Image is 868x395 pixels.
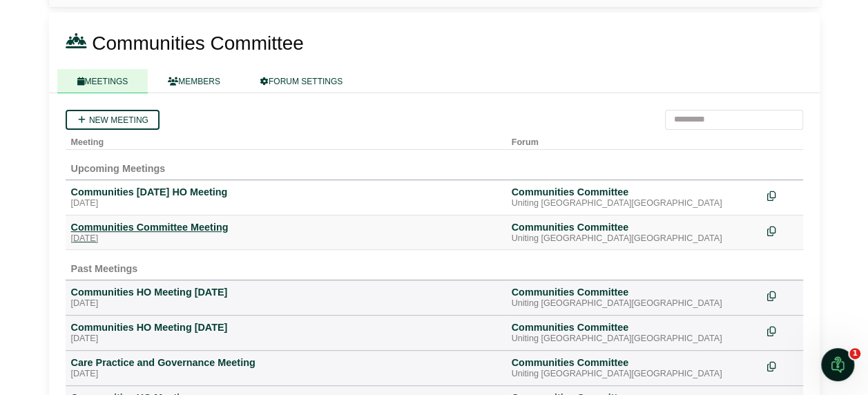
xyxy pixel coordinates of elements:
div: Uniting [GEOGRAPHIC_DATA][GEOGRAPHIC_DATA] [512,369,756,380]
div: Communities HO Meeting [DATE] [71,321,501,334]
a: Care Practice and Governance Meeting [DATE] [71,356,501,380]
div: Communities Committee [512,221,756,233]
a: New meeting [66,110,160,130]
a: MEMBERS [148,69,240,93]
span: Past Meetings [71,263,138,274]
div: Uniting [GEOGRAPHIC_DATA][GEOGRAPHIC_DATA] [512,198,756,209]
span: 1 [849,348,860,359]
a: Communities [DATE] HO Meeting [DATE] [71,186,501,209]
div: Care Practice and Governance Meeting [71,356,501,369]
div: Uniting [GEOGRAPHIC_DATA][GEOGRAPHIC_DATA] [512,233,756,244]
div: [DATE] [71,298,501,309]
div: Make a copy [767,286,798,305]
div: [DATE] [71,334,501,345]
th: Meeting [66,130,506,150]
div: Communities Committee [512,186,756,198]
a: Communities HO Meeting [DATE] [DATE] [71,321,501,345]
a: Communities Committee Uniting [GEOGRAPHIC_DATA][GEOGRAPHIC_DATA] [512,186,756,209]
div: Communities Committee [512,321,756,334]
a: MEETINGS [57,69,148,93]
div: Communities Committee Meeting [71,221,501,233]
div: Uniting [GEOGRAPHIC_DATA][GEOGRAPHIC_DATA] [512,334,756,345]
a: FORUM SETTINGS [240,69,363,93]
div: Make a copy [767,221,798,240]
div: Make a copy [767,186,798,204]
a: Communities HO Meeting [DATE] [DATE] [71,286,501,309]
div: [DATE] [71,369,501,380]
span: Upcoming Meetings [71,163,166,174]
a: Communities Committee Uniting [GEOGRAPHIC_DATA][GEOGRAPHIC_DATA] [512,221,756,244]
a: Communities Committee Uniting [GEOGRAPHIC_DATA][GEOGRAPHIC_DATA] [512,321,756,345]
div: Communities Committee [512,356,756,369]
a: Communities Committee Uniting [GEOGRAPHIC_DATA][GEOGRAPHIC_DATA] [512,286,756,309]
a: Communities Committee Meeting [DATE] [71,221,501,244]
iframe: Intercom live chat [821,348,854,381]
div: Communities HO Meeting [DATE] [71,286,501,298]
div: [DATE] [71,233,501,244]
div: [DATE] [71,198,501,209]
div: Communities [DATE] HO Meeting [71,186,501,198]
th: Forum [506,130,762,150]
div: Communities Committee [512,286,756,298]
a: Communities Committee Uniting [GEOGRAPHIC_DATA][GEOGRAPHIC_DATA] [512,356,756,380]
div: Make a copy [767,356,798,375]
div: Uniting [GEOGRAPHIC_DATA][GEOGRAPHIC_DATA] [512,298,756,309]
div: Make a copy [767,321,798,340]
span: Communities Committee [92,32,304,54]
